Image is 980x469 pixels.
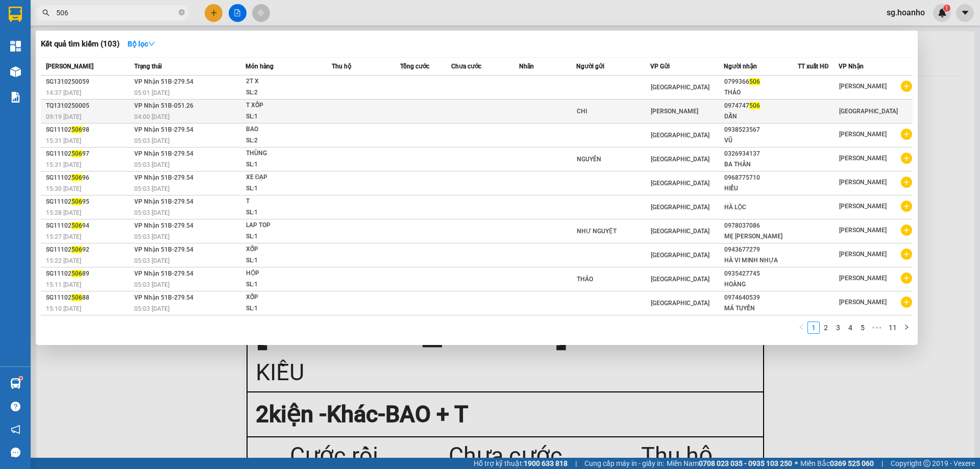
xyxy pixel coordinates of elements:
span: 05:03 [DATE] [134,257,169,264]
div: SG11102 98 [46,125,131,135]
div: BAO [246,124,323,135]
div: TQ1310250005 [46,101,131,111]
div: [GEOGRAPHIC_DATA] [9,9,112,32]
div: THẢO [724,87,797,98]
sup: 1 [19,377,22,380]
span: [PERSON_NAME] [839,275,887,282]
a: 2 [820,322,831,333]
a: 4 [845,322,856,333]
span: 15:10 [DATE] [46,305,81,312]
span: [PERSON_NAME] [651,108,698,115]
div: 0974747 [724,101,797,111]
span: question-circle [11,402,20,411]
span: [PERSON_NAME] [839,227,887,234]
div: Ghi chú: [9,64,201,77]
div: SL: 1 [246,159,323,170]
span: 506 [71,246,82,253]
li: 3 [832,322,844,334]
button: Bộ lọcdown [119,36,163,52]
a: 1 [808,322,819,333]
span: SL [111,50,125,64]
span: plus-circle [901,249,912,260]
span: [PERSON_NAME] [839,83,887,90]
span: 05:01 [DATE] [134,89,169,96]
span: close-circle [179,9,185,15]
div: DẪN [724,111,797,122]
span: 15:28 [DATE] [46,209,81,216]
div: T XỐP [246,100,323,111]
span: plus-circle [901,177,912,188]
span: plus-circle [901,81,912,92]
li: Previous Page [795,322,807,334]
span: Thu hộ [332,63,351,70]
span: 506 [749,78,760,85]
div: 0968775710 [724,172,797,183]
span: [GEOGRAPHIC_DATA] [651,252,709,259]
div: SL: 1 [246,207,323,218]
span: [GEOGRAPHIC_DATA] [651,84,709,91]
span: down [148,40,155,47]
div: Tên hàng: BAO + T ( : 2 ) [9,51,201,64]
span: VP Nhận 51B-279.54 [134,150,193,157]
img: dashboard-icon [10,41,21,52]
li: 2 [820,322,832,334]
span: [PERSON_NAME] [839,155,887,162]
span: plus-circle [901,225,912,236]
span: [GEOGRAPHIC_DATA] [651,300,709,307]
div: HOÀNG [724,279,797,290]
div: SG11102 96 [46,172,131,183]
img: solution-icon [10,92,21,103]
div: BA THÂN [724,159,797,170]
span: 04:00 [DATE] [134,113,169,120]
span: VP Gửi [650,63,670,70]
span: close-circle [179,8,185,18]
div: SG1310250059 [46,77,131,87]
div: 0799366 [724,77,797,87]
a: 3 [832,322,844,333]
span: right [903,324,910,330]
span: plus-circle [901,153,912,164]
span: 15:31 [DATE] [46,137,81,144]
span: [PERSON_NAME] [839,179,887,186]
div: XỐP [246,244,323,255]
span: [GEOGRAPHIC_DATA] [651,132,709,139]
div: 0935427745 [724,268,797,279]
div: NHƯ NGUYỆT [577,226,650,237]
span: [PERSON_NAME] [46,63,93,70]
a: 5 [857,322,868,333]
span: plus-circle [901,129,912,140]
div: SG11102 88 [46,292,131,303]
span: [PERSON_NAME] [839,251,887,258]
input: Tìm tên, số ĐT hoặc mã đơn [56,7,177,18]
span: 05:03 [DATE] [134,233,169,240]
h3: Kết quả tìm kiếm ( 103 ) [41,39,119,50]
span: 506 [71,126,82,133]
li: 5 [856,322,869,334]
span: Nhận: [119,9,144,19]
span: VP Nhận [839,63,864,70]
span: [GEOGRAPHIC_DATA] [651,228,709,235]
span: search [42,9,50,16]
div: SL: 1 [246,231,323,242]
li: Next Page [900,322,913,334]
li: 11 [885,322,900,334]
span: VP Nhận 51B-279.54 [134,246,193,253]
span: Món hàng [246,63,274,70]
span: 05:03 [DATE] [134,305,169,312]
span: 14:37 [DATE] [46,89,81,96]
div: 0326934137 [724,149,797,159]
span: Người gửi [576,63,604,70]
div: SL: 1 [246,279,323,290]
span: VP Nhận 51B-279.54 [134,294,193,301]
div: XE ĐẠP [246,172,323,183]
span: Nhãn [519,63,534,70]
span: [GEOGRAPHIC_DATA] [651,180,709,187]
span: 15:27 [DATE] [46,233,81,240]
div: T [246,196,323,207]
strong: Bộ lọc [128,40,155,48]
span: [GEOGRAPHIC_DATA] [651,204,709,211]
div: SG11102 89 [46,268,131,279]
span: 05:03 [DATE] [134,161,169,168]
li: 1 [807,322,820,334]
span: 15:30 [DATE] [46,185,81,192]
